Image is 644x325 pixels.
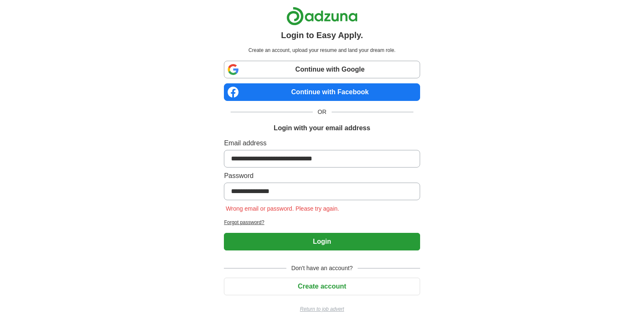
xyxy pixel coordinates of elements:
a: Continue with Facebook [224,83,420,101]
h1: Login to Easy Apply. [281,29,363,41]
span: Don't have an account? [286,264,358,273]
a: Return to job advert [224,305,420,313]
a: Create account [224,283,420,290]
span: Wrong email or password. Please try again. [224,205,341,212]
label: Password [224,171,420,181]
button: Login [224,233,420,250]
img: Adzuna logo [286,7,358,26]
a: Continue with Google [224,61,420,78]
h1: Login with your email address [274,123,370,133]
button: Create account [224,278,420,295]
span: OR [313,108,332,116]
label: Email address [224,138,420,148]
a: Forgot password? [224,219,420,226]
p: Create an account, upload your resume and land your dream role. [226,46,418,54]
